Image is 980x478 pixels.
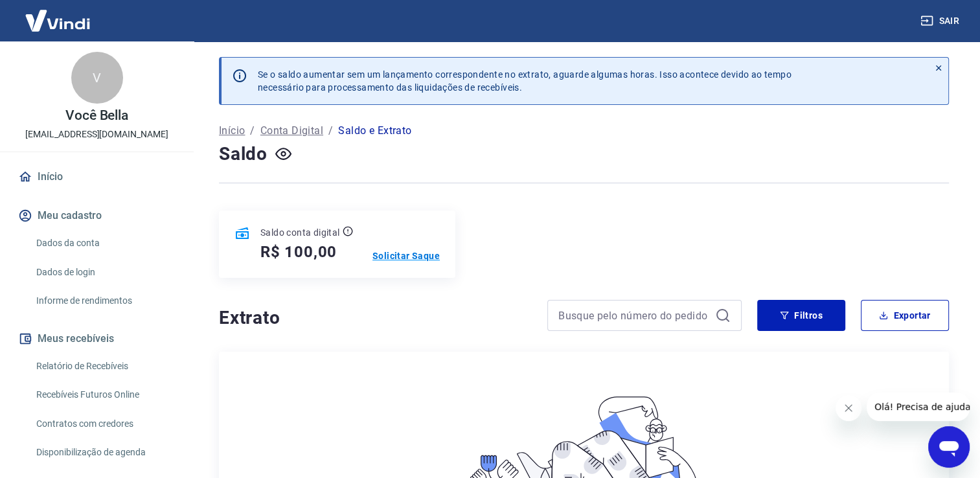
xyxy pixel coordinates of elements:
[16,201,178,230] button: Meu cadastro
[31,288,178,314] a: Informe de rendimentos
[219,123,245,139] a: Início
[836,395,861,421] iframe: Fechar mensagem
[867,393,970,421] iframe: Mensagem da empresa
[260,123,323,139] a: Conta Digital
[31,230,178,256] a: Dados da conta
[65,109,129,122] p: Você Bella
[250,123,255,139] p: /
[260,242,337,262] h5: R$ 100,00
[8,9,109,19] span: Olá! Precisa de ajuda?
[260,226,340,239] p: Saldo conta digital
[918,9,964,33] button: Sair
[757,300,845,331] button: Filtros
[71,52,123,104] div: V
[31,439,178,466] a: Disponibilização de agenda
[219,141,268,167] h4: Saldo
[219,305,532,331] h4: Extrato
[25,128,168,141] p: [EMAIL_ADDRESS][DOMAIN_NAME]
[31,381,178,408] a: Recebíveis Futuros Online
[31,353,178,380] a: Relatório de Recebíveis
[928,426,970,468] iframe: Botão para abrir a janela de mensagens
[16,1,100,40] img: Vindi
[31,411,178,437] a: Contratos com credores
[328,123,333,139] p: /
[258,68,792,94] p: Se o saldo aumentar sem um lançamento correspondente no extrato, aguarde algumas horas. Isso acon...
[372,249,440,262] a: Solicitar Saque
[861,300,949,331] button: Exportar
[16,324,178,353] button: Meus recebíveis
[338,123,411,139] p: Saldo e Extrato
[558,306,710,325] input: Busque pelo número do pedido
[31,259,178,286] a: Dados de login
[16,163,178,191] a: Início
